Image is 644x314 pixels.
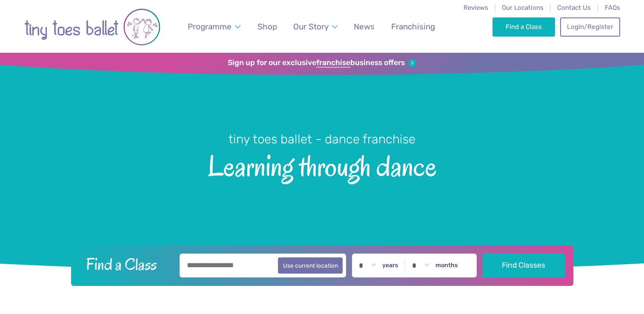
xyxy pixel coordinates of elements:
label: months [435,262,458,269]
span: Programme [188,22,232,31]
a: Our Story [289,17,341,37]
a: Programme [183,17,244,37]
img: tiny toes ballet [24,6,160,49]
a: Reviews [464,4,488,11]
a: Franchising [387,17,439,37]
button: Find Classes [483,254,565,277]
span: News [354,22,375,31]
a: Login/Register [560,17,620,36]
button: Use current location [278,257,343,274]
span: Shop [258,22,277,31]
a: FAQs [605,4,620,11]
h2: Find a Class [79,254,174,275]
label: years [382,262,398,269]
span: Franchising [391,22,435,31]
a: Shop [253,17,281,37]
span: Our Story [293,22,329,31]
strong: franchise [316,58,350,68]
small: tiny toes ballet - dance franchise [229,132,415,146]
a: Our Locations [502,4,544,11]
span: Learning through dance [15,148,629,182]
a: Sign up for our exclusivefranchisebusiness offers [228,58,416,68]
a: Find a Class [492,17,555,36]
a: Contact Us [557,4,591,11]
a: News [350,17,379,37]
